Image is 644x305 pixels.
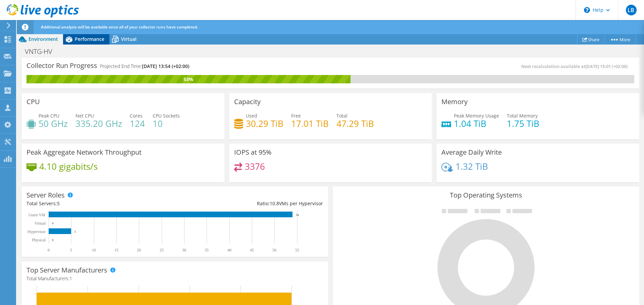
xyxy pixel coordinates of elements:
a: More [604,34,636,45]
h4: 1.04 TiB [454,120,499,127]
span: Performance [75,36,104,42]
h3: IOPS at 95% [234,149,272,156]
span: 5 [57,200,60,207]
span: Free [291,112,301,119]
h4: 47.29 TiB [336,120,374,127]
h3: Top Server Manufacturers [26,266,107,274]
text: 0 [48,248,50,252]
div: Ratio: VMs per Hypervisor [175,200,323,207]
h4: Total Manufacturers: [26,275,323,282]
span: [DATE] 13:54 (+02:00) [142,63,189,69]
h1: VNTG-HV [22,48,63,55]
h3: Memory [441,98,468,105]
span: Next recalculation available at [521,63,631,69]
text: 0 [52,238,54,242]
text: 35 [205,248,209,252]
h3: Average Daily Write [441,149,502,156]
h3: CPU [26,98,40,105]
text: 5 [70,248,72,252]
span: LB [626,5,637,15]
h3: Peak Aggregate Network Throughput [26,149,142,156]
span: Used [246,112,257,119]
span: CPU Sockets [153,112,180,119]
span: [DATE] 15:01 (+02:00) [585,63,628,69]
h4: 3376 [245,163,265,170]
span: Additional analysis will be available once all of your collector runs have completed. [41,24,198,30]
text: 15 [114,248,118,252]
text: 50 [272,248,276,252]
span: Net CPU [75,112,94,119]
div: Total Servers: [26,200,175,207]
h4: 4.10 gigabits/s [39,163,98,170]
span: 10.8 [270,200,279,207]
span: Total [336,112,347,119]
text: Guest VM [29,213,45,217]
text: 40 [227,248,231,252]
h4: 124 [130,120,145,127]
h4: 10 [153,120,180,127]
text: Physical [32,238,46,242]
text: 25 [160,248,164,252]
h4: Projected End Time: [100,63,189,70]
text: Virtual [35,221,46,226]
h4: 335.20 GHz [75,120,122,127]
text: 5 [74,230,76,233]
text: 45 [250,248,254,252]
span: Virtual [121,36,137,42]
h4: 1.75 TiB [507,120,539,127]
span: Peak CPU [39,112,59,119]
span: Environment [29,36,58,42]
text: 20 [137,248,141,252]
h3: Server Roles [26,192,65,199]
text: 30 [182,248,186,252]
text: Hypervisor [28,229,46,234]
h3: Top Operating Systems [338,192,634,199]
text: 0 [52,222,54,225]
div: 53% [26,76,351,83]
span: Cores [130,112,143,119]
h4: 17.01 TiB [291,120,329,127]
h3: Capacity [234,98,261,105]
h4: 1.32 TiB [455,163,488,170]
text: 55 [295,248,299,252]
span: Total Memory [507,112,538,119]
span: 1 [69,275,72,282]
a: Share [577,34,605,45]
h4: 50 GHz [39,120,68,127]
svg: \n [584,7,590,13]
h4: 30.29 TiB [246,120,283,127]
text: 54 [296,213,299,217]
text: 10 [92,248,96,252]
span: Peak Memory Usage [454,112,499,119]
